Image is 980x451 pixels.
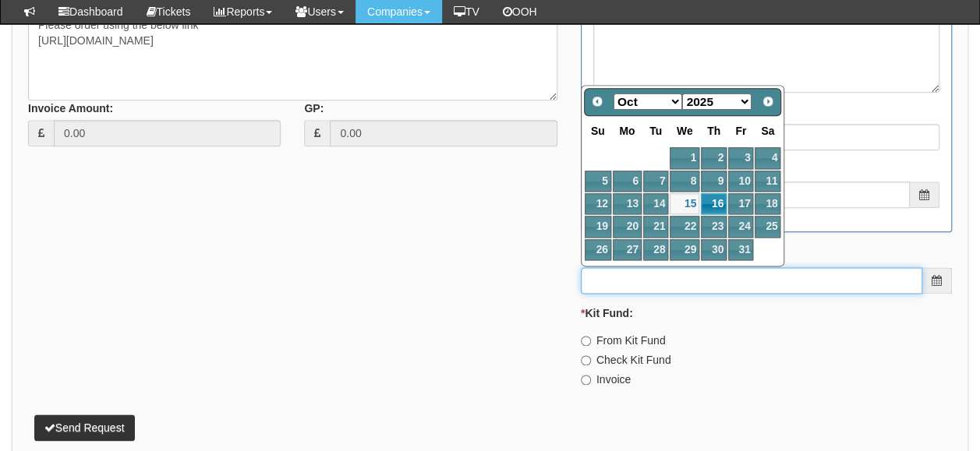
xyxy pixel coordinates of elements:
[670,193,699,214] a: 15
[728,193,753,214] a: 17
[28,100,113,116] label: Invoice Amount:
[643,239,668,260] a: 28
[735,125,746,137] span: Friday
[304,100,324,116] label: GP:
[758,90,780,112] a: Next
[701,239,727,260] a: 30
[728,216,753,237] a: 24
[585,239,611,260] a: 26
[581,372,631,387] label: Invoice
[613,171,642,192] a: 6
[581,336,591,346] input: From Kit Fund
[643,216,668,237] a: 21
[34,414,135,441] button: Send Request
[619,125,635,137] span: Monday
[728,239,753,260] a: 31
[581,355,591,365] input: Check Kit Fund
[701,193,727,214] a: 16
[755,171,780,192] a: 11
[613,193,642,214] a: 13
[585,193,611,214] a: 12
[755,193,780,214] a: 18
[586,90,608,112] a: Prev
[613,216,642,237] a: 20
[591,125,605,137] span: Sunday
[701,147,727,168] a: 2
[649,125,662,137] span: Tuesday
[581,352,671,368] label: Check Kit Fund
[581,375,591,385] input: Invoice
[670,147,699,168] a: 1
[670,171,699,192] a: 8
[701,216,727,237] a: 23
[643,193,668,214] a: 14
[585,216,611,237] a: 19
[728,147,753,168] a: 3
[677,125,693,137] span: Wednesday
[761,125,774,137] span: Saturday
[670,239,699,260] a: 29
[581,305,633,321] label: Kit Fund:
[755,216,780,237] a: 25
[701,171,727,192] a: 9
[755,147,780,168] a: 4
[581,333,666,348] label: From Kit Fund
[591,95,603,107] span: Prev
[643,171,668,192] a: 7
[762,95,774,107] span: Next
[585,171,611,192] a: 5
[670,216,699,237] a: 22
[707,125,720,137] span: Thursday
[613,239,642,260] a: 27
[728,171,753,192] a: 10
